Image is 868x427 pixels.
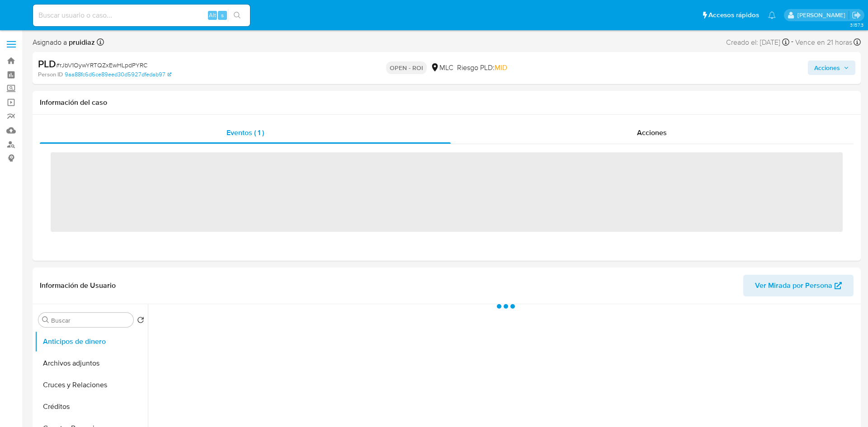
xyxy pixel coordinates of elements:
span: MID [495,62,507,73]
span: Vence en 21 horas [795,38,852,47]
button: Buscar [42,316,49,324]
p: pablo.ruidiaz@mercadolibre.com [797,11,849,19]
span: Ver Mirada por Persona [755,275,832,296]
button: Archivos adjuntos [35,352,148,374]
input: Buscar [51,316,130,324]
span: s [221,11,224,19]
input: Buscar usuario o caso... [33,9,250,21]
button: Ver Mirada por Persona [743,275,854,296]
span: Riesgo PLD: [457,63,507,73]
b: PLD [38,56,56,71]
button: Cruces y Relaciones [35,374,148,396]
b: Person ID [38,70,63,79]
span: # rJbV1OywYRTQZxEwHLpdPYRC [56,61,147,70]
span: - [791,36,793,48]
button: Créditos [35,396,148,418]
a: Notificaciones [768,11,776,19]
a: Salir [852,10,861,20]
div: MLC [430,63,453,73]
span: ‌ [51,152,843,232]
h1: Información de Usuario [40,281,116,290]
button: Anticipos de dinero [35,331,148,352]
a: 9aa88fc6d6ce89eed30d5927dfedab97 [65,70,171,79]
button: Acciones [808,61,855,75]
b: pruidiaz [67,37,95,47]
span: Acciones [814,61,840,75]
p: OPEN - ROI [386,61,427,74]
h1: Información del caso [40,98,854,107]
span: Eventos ( 1 ) [226,127,264,138]
span: Acciones [637,127,667,138]
span: Asignado a [33,38,95,47]
button: search-icon [228,9,246,22]
button: Volver al orden por defecto [137,316,144,326]
span: Alt [209,11,216,19]
div: Creado el: [DATE] [726,36,789,48]
span: Accesos rápidos [708,10,759,20]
